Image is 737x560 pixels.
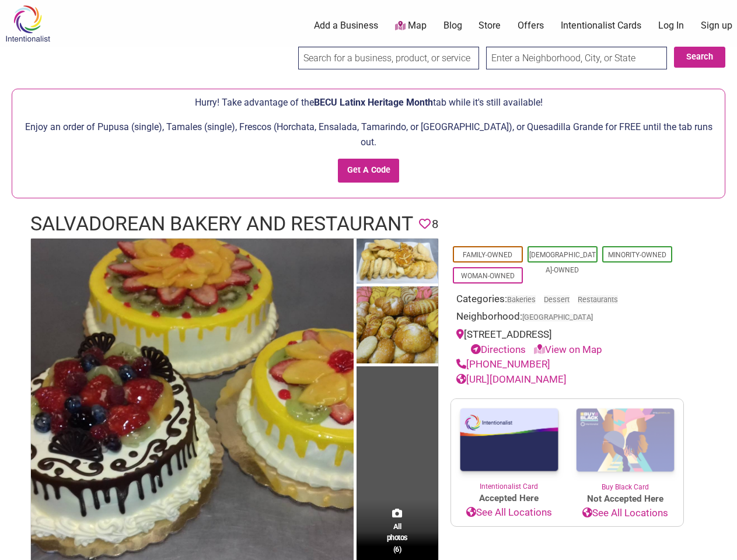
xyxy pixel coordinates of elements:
a: Buy Black Card [567,399,683,492]
a: Directions [471,344,526,355]
a: Add a Business [314,19,378,32]
input: Get A Code [338,159,399,183]
a: Intentionalist Cards [561,19,641,32]
a: Map [395,19,427,33]
a: Log In [658,19,684,32]
span: 8 [432,215,438,233]
a: Blog [443,19,462,32]
a: View on Map [534,344,602,355]
a: Intentionalist Card [451,399,567,492]
h1: Salvadorean Bakery and Restaurant [30,210,413,238]
span: All photos (6) [387,521,408,554]
div: Categories: [456,292,678,310]
span: Not Accepted Here [567,492,683,506]
a: Offers [518,19,544,32]
span: [GEOGRAPHIC_DATA] [522,314,593,321]
a: [DEMOGRAPHIC_DATA]-Owned [529,251,596,274]
div: [STREET_ADDRESS] [456,327,678,357]
input: Search for a business, product, or service [298,47,479,69]
a: Minority-Owned [608,251,666,259]
span: Accepted Here [451,492,567,505]
a: Family-Owned [463,251,512,259]
a: See All Locations [451,505,567,520]
a: See All Locations [567,506,683,521]
img: Buy Black Card [567,399,683,482]
img: Intentionalist Card [451,399,567,481]
p: Hurry! Take advantage of the tab while it's still available! [18,95,719,110]
a: Store [478,19,501,32]
a: Sign up [701,19,732,32]
p: Enjoy an order of Pupusa (single), Tamales (single), Frescos (Horchata, Ensalada, Tamarindo, or [... [18,120,719,149]
button: Search [674,47,725,68]
span: You must be logged in to save favorites. [419,215,431,233]
a: Woman-Owned [461,272,515,280]
a: [PHONE_NUMBER] [456,358,550,370]
a: [URL][DOMAIN_NAME] [456,373,567,385]
input: Enter a Neighborhood, City, or State [486,47,667,69]
span: BECU Latinx Heritage Month [314,97,433,108]
div: Neighborhood: [456,309,678,327]
a: Dessert [544,295,570,304]
a: Bakeries [507,295,536,304]
a: Restaurants [578,295,618,304]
